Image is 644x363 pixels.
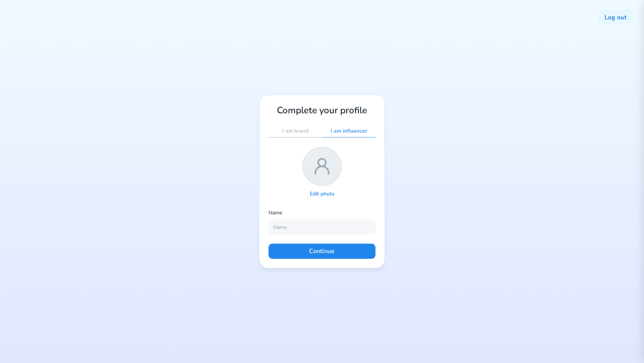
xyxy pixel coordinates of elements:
[598,10,633,25] button: Log out
[269,104,375,116] h1: Complete your profile
[310,191,335,198] p: Edit photo
[269,208,375,219] div: Name
[282,128,308,135] p: I am brand
[331,128,367,135] p: I am influencer
[269,219,375,235] input: Name
[269,244,375,259] button: Continue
